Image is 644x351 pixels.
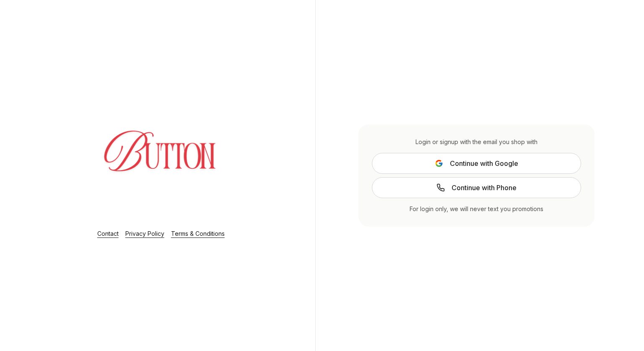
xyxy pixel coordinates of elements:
a: Privacy Policy [125,230,164,237]
div: Login or signup with the email you shop with [372,138,581,146]
button: Continue with Google [372,153,581,174]
img: Login Layout Image [80,100,241,219]
a: Continue with Phone [372,177,581,198]
a: Contact [97,230,119,237]
a: Terms & Conditions [171,230,225,237]
div: For login only, we will never text you promotions [372,205,581,213]
span: Continue with Phone [452,183,517,193]
span: Continue with Google [450,158,518,168]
